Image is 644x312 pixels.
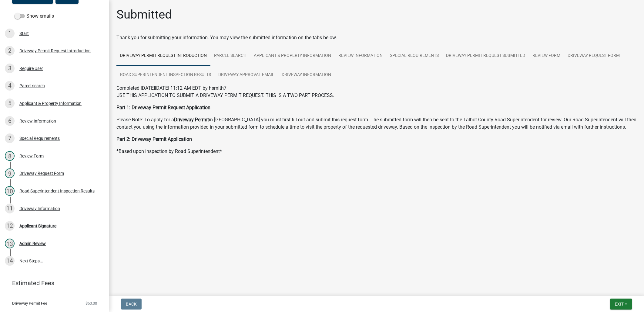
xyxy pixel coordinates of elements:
[116,46,210,66] a: Driveway Permit Request Introduction
[116,105,210,110] strong: Part 1: Driveway Permit Request Application
[5,204,15,213] div: 11
[15,12,54,20] label: Show emails
[615,302,624,307] span: Exit
[5,168,15,178] div: 9
[19,101,82,106] div: Applicant & Property Information
[19,66,43,71] div: Require User
[174,117,209,123] strong: Driveway Permit
[19,206,60,211] div: Driveway Information
[86,301,97,305] span: $50.00
[5,46,15,56] div: 2
[116,65,215,85] a: Road Superintendent Inspection Results
[210,46,250,66] a: Parcel search
[5,151,15,161] div: 8
[116,136,192,142] strong: Part 2: Driveway Permit Application
[116,116,637,131] p: Please Note: To apply for a in [GEOGRAPHIC_DATA] you must first fill out and submit this request ...
[250,46,335,66] a: Applicant & Property Information
[610,299,632,310] button: Exit
[116,85,226,91] span: Completed [DATE][DATE] 11:12 AM EDT by hsmith7
[5,256,15,266] div: 14
[5,29,15,38] div: 1
[5,277,99,289] a: Estimated Fees
[116,92,637,99] p: USE THIS APPLICATION TO SUBMIT A DRIVEWAY PERMIT REQUEST. THIS IS A TWO PART PROCESS.
[215,65,278,85] a: Driveway Approval Email
[116,7,172,22] h1: Submitted
[19,241,46,246] div: Admin Review
[19,31,29,36] div: Start
[386,46,442,66] a: Special Requirements
[126,302,137,307] span: Back
[19,136,60,140] div: Special Requirements
[335,46,386,66] a: Review Information
[19,171,64,175] div: Driveway Request Form
[5,186,15,196] div: 10
[442,46,529,66] a: Driveway Permit Request Submitted
[19,154,44,158] div: Review Form
[19,189,95,193] div: Road Superintendent Inspection Results
[5,221,15,231] div: 12
[5,99,15,108] div: 5
[278,65,335,85] a: Driveway Information
[116,148,637,155] p: *Based upon inspection by Road Superintendent*
[19,224,56,228] div: Applicant Signature
[19,49,91,53] div: Driveway Permit Request Introduction
[5,133,15,143] div: 7
[19,119,56,123] div: Review Information
[5,239,15,248] div: 13
[121,299,142,310] button: Back
[12,301,47,305] span: Driveway Permit Fee
[564,46,623,66] a: Driveway Request Form
[19,84,45,88] div: Parcel search
[5,81,15,91] div: 4
[5,116,15,126] div: 6
[116,34,637,41] div: Thank you for submitting your information. You may view the submitted information on the tabs below.
[529,46,564,66] a: Review Form
[5,64,15,73] div: 3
